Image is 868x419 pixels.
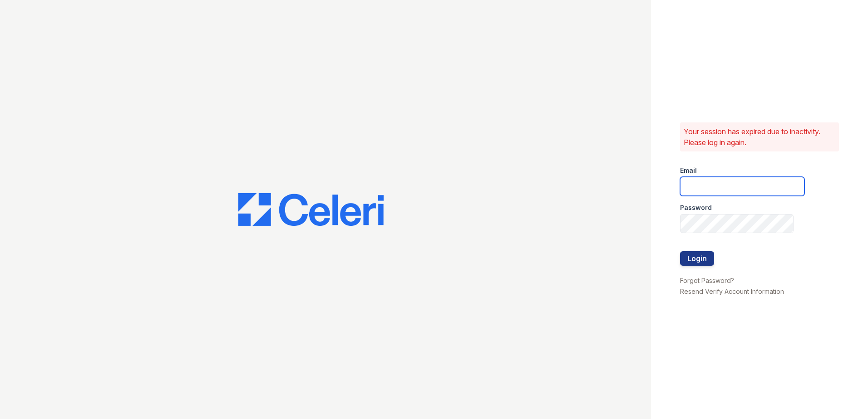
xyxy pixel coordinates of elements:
a: Resend Verify Account Information [680,287,784,295]
p: Your session has expired due to inactivity. Please log in again. [684,126,835,148]
a: Forgot Password? [680,277,734,284]
img: CE_Logo_Blue-a8612792a0a2168367f1c8372b55b34899dd931a85d93a1a3d3e32e68fde9ad4.png [238,193,384,226]
label: Email [680,166,697,175]
label: Password [680,203,712,212]
button: Login [680,251,714,266]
